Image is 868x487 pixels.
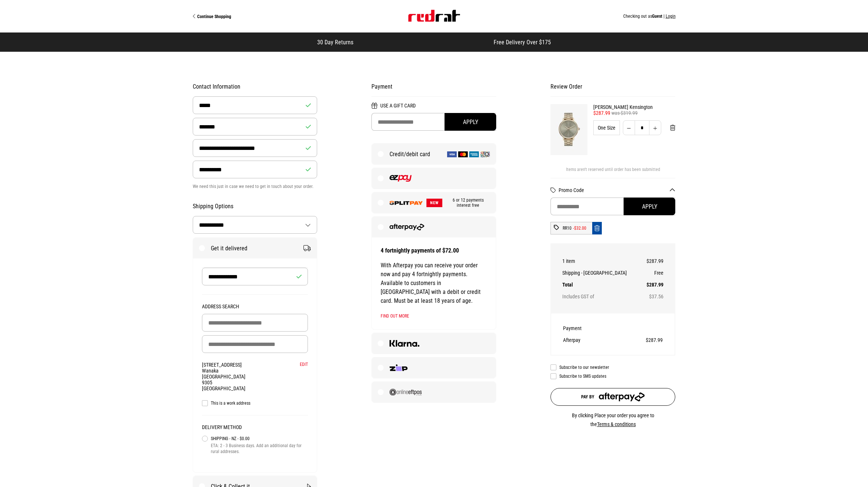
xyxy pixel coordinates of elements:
[211,443,308,455] span: ETA: 2 - 3 Business days. Add an additional day for rural addresses.
[581,394,594,399] span: Pay by
[593,110,610,116] span: $287.99
[381,313,409,319] a: Find out more
[381,247,459,254] strong: 4 fortnightly payments of $72.00
[458,151,468,157] img: Mastercard
[563,322,615,334] th: Payment
[193,139,318,157] input: Email Address
[664,120,681,135] button: Remove from cart
[550,167,675,178] div: Items aren't reserved until order has been submitted
[562,279,642,291] th: Total
[599,392,645,401] img: Afterpay
[442,198,490,208] span: 6 or 12 payments interest free
[202,314,308,332] input: Building Name (Optional)
[642,267,663,279] td: Free
[550,198,675,215] input: Promo Code
[193,182,318,191] p: We need this just in case we need to get in touch about your order.
[469,151,479,157] img: American Express
[408,10,460,22] img: Red Rat
[652,14,662,19] span: Guest
[317,39,353,46] span: 30 Day Returns
[562,255,642,267] th: 1 item
[426,199,442,207] span: NEW
[666,14,676,19] button: Login
[563,225,572,231] div: RR10
[663,14,665,19] span: |
[313,14,676,19] div: Checking out as
[390,389,422,395] img: Online EFTPOS
[597,421,636,427] a: Terms & conditions
[202,424,308,435] legend: Delivery Method
[202,400,308,406] label: This is a work address
[642,291,663,302] td: $37.56
[623,120,635,135] button: Decrease quantity
[593,104,675,110] a: [PERSON_NAME] Kensington
[300,362,308,367] button: Edit
[592,222,602,234] button: Remove code
[371,83,496,97] h2: Payment
[371,103,496,113] h2: Use a Gift Card
[624,198,675,215] button: Apply
[550,388,675,406] button: Pay by
[202,362,308,391] div: [STREET_ADDRESS] Wanaka [GEOGRAPHIC_DATA] 9305 [GEOGRAPHIC_DATA]
[197,14,231,19] span: Continue Shopping
[193,13,313,19] a: Continue Shopping
[202,303,308,314] legend: Address Search
[563,334,615,346] th: Afterpay
[562,291,642,302] th: Includes GST of
[372,144,496,164] label: Credit/debit card
[193,238,317,258] label: Get it delivered
[193,161,318,178] input: Phone
[390,340,419,347] img: Klarna
[642,279,663,291] td: $287.99
[390,364,408,371] img: Zip
[562,267,642,279] th: Shipping - [GEOGRAPHIC_DATA]
[550,411,675,429] p: By clicking Place your order you agree to the
[573,225,586,231] div: -$32.00
[615,334,663,346] td: $287.99
[193,118,318,136] input: Last Name
[193,96,318,114] input: First Name
[390,201,423,205] img: SPLITPAY
[211,435,308,443] span: Shipping - NZ - $0.00
[193,216,317,233] select: Country
[445,113,496,131] button: Apply
[550,104,587,155] img: Nixon Kensington
[368,38,479,46] iframe: Customer reviews powered by Trustpilot
[390,175,411,182] img: EZPAY
[550,83,675,97] h2: Review Order
[559,187,675,193] button: Promo Code
[193,203,318,210] h2: Shipping Options
[202,268,308,285] input: Recipient Name
[593,120,620,135] div: One Size
[635,120,649,135] input: Quantity
[193,83,318,90] h2: Contact Information
[550,364,675,370] label: Subscribe to our newsletter
[202,335,308,353] input: Delivery Address
[642,255,663,267] td: $287.99
[611,110,638,116] span: was $319.99
[390,224,424,230] img: Afterpay
[649,120,661,135] button: Increase quantity
[494,39,551,46] span: Free Delivery Over $175
[447,151,457,157] img: Visa
[480,151,490,157] img: Q Card
[381,261,487,305] p: With Afterpay you can receive your order now and pay 4 fortnightly payments. Available to custome...
[550,373,675,379] label: Subscribe to SMS updates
